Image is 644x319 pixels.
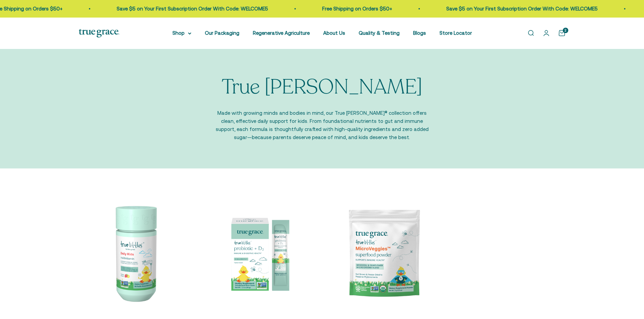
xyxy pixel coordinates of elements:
[202,195,318,311] img: Vitamin D is essential for your little one’s development and immune health, and it can be tricky ...
[98,5,250,13] p: Save $5 on Your First Subscription Order With Code: WELCOME5
[563,28,568,33] cart-count: 2
[212,109,432,141] p: Made with growing minds and bodies in mind, our True [PERSON_NAME]® collection offers clean, effe...
[205,30,239,36] a: Our Packaging
[253,30,310,36] a: Regenerative Agriculture
[413,30,426,36] a: Blogs
[323,30,345,36] a: About Us
[222,76,422,98] p: True [PERSON_NAME]
[304,6,374,11] a: Free Shipping on Orders $50+
[428,5,579,13] p: Save $5 on Your First Subscription Order With Code: WELCOME5
[439,30,472,36] a: Store Locator
[326,195,442,311] img: Kids Daily Superfood for Immune Health* Easy way for kids to get more greens in their diet Regene...
[79,195,194,311] img: True Littles® Daily Kids Multivitamin
[172,29,191,37] summary: Shop
[359,30,400,36] a: Quality & Testing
